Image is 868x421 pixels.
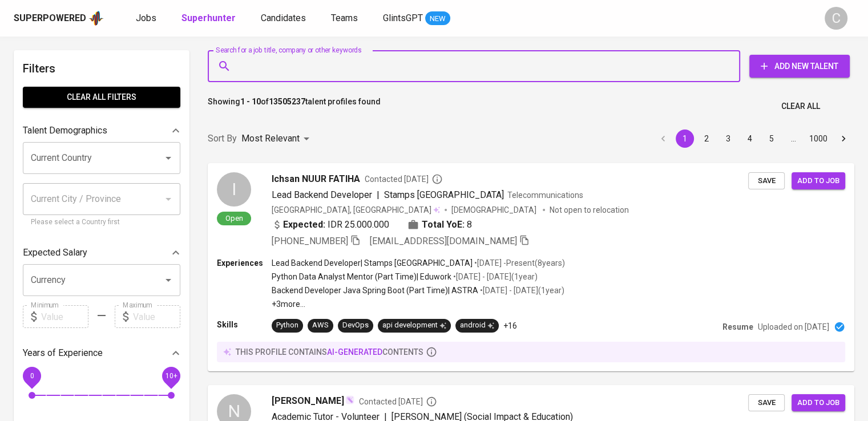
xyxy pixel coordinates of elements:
[503,320,517,331] p: +16
[208,96,381,117] p: Showing of talent profiles found
[272,189,372,200] span: Lead Backend Developer
[507,191,583,200] span: Telecommunications
[359,396,437,407] span: Contacted [DATE]
[425,13,450,25] span: NEW
[133,305,180,328] input: Value
[241,132,300,145] p: Most Relevant
[451,271,538,282] p: • [DATE] - [DATE] ( 1 year )
[377,188,380,202] span: |
[136,13,156,23] span: Jobs
[261,13,306,23] span: Candidates
[834,129,853,148] button: Go to next page
[165,372,177,380] span: 10+
[797,175,839,188] span: Add to job
[806,129,831,148] button: Go to page 1000
[272,285,478,296] p: Backend Developer Java Spring Boot (Part Time) | ASTRA
[697,129,716,148] button: Go to page 2
[23,119,180,142] div: Talent Demographics
[431,173,443,185] svg: By Batam recruiter
[451,204,538,216] span: [DEMOGRAPHIC_DATA]
[217,257,272,269] p: Experiences
[825,7,847,30] div: C
[23,346,103,360] p: Years of Experience
[272,257,473,269] p: Lead Backend Developer | Stamps [GEOGRAPHIC_DATA]
[365,173,443,185] span: Contacted [DATE]
[240,97,261,106] b: 1 - 10
[261,11,308,26] a: Candidates
[181,13,236,23] b: Superhunter
[342,320,369,331] div: DevOps
[23,59,180,78] h6: Filters
[272,298,565,310] p: +3 more ...
[23,87,180,108] button: Clear All filters
[676,129,694,148] button: page 1
[272,271,451,282] p: Python Data Analyst Mentor (Part Time) | Eduwork
[758,321,829,333] p: Uploaded on [DATE]
[160,272,176,288] button: Open
[208,163,854,371] a: IOpenIchsan NUUR FATIHAContacted [DATE]Lead Backend Developer|Stamps [GEOGRAPHIC_DATA]Telecommuni...
[272,172,360,186] span: Ichsan NUUR FATIHA
[276,320,298,331] div: Python
[217,319,272,330] p: Skills
[236,346,423,358] p: this profile contains contents
[478,285,564,296] p: • [DATE] - [DATE] ( 1 year )
[762,129,781,148] button: Go to page 5
[23,241,180,264] div: Expected Salary
[467,218,472,232] span: 8
[460,320,494,331] div: android
[272,218,389,232] div: IDR 25.000.000
[383,11,450,26] a: GlintsGPT NEW
[312,320,329,331] div: AWS
[749,55,850,78] button: Add New Talent
[208,132,237,145] p: Sort By
[14,12,86,25] div: Superpowered
[31,217,172,228] p: Please select a Country first
[23,124,107,137] p: Talent Demographics
[384,189,504,200] span: Stamps [GEOGRAPHIC_DATA]
[719,129,737,148] button: Go to page 3
[283,218,325,232] b: Expected:
[754,175,779,188] span: Save
[550,204,629,216] p: Not open to relocation
[784,133,802,144] div: …
[370,236,517,246] span: [EMAIL_ADDRESS][DOMAIN_NAME]
[792,394,845,412] button: Add to job
[426,396,437,407] svg: By Batam recruiter
[758,59,841,74] span: Add New Talent
[221,213,248,223] span: Open
[792,172,845,190] button: Add to job
[136,11,159,26] a: Jobs
[160,150,176,166] button: Open
[781,99,820,114] span: Clear All
[754,396,779,410] span: Save
[269,97,305,106] b: 13505237
[41,305,88,328] input: Value
[23,342,180,365] div: Years of Experience
[722,321,753,333] p: Resume
[748,172,785,190] button: Save
[331,13,358,23] span: Teams
[327,347,382,357] span: AI-generated
[14,10,104,27] a: Superpoweredapp logo
[331,11,360,26] a: Teams
[473,257,565,269] p: • [DATE] - Present ( 8 years )
[741,129,759,148] button: Go to page 4
[345,395,354,404] img: magic_wand.svg
[30,372,34,380] span: 0
[652,129,854,148] nav: pagination navigation
[272,204,440,216] div: [GEOGRAPHIC_DATA], [GEOGRAPHIC_DATA]
[88,10,104,27] img: app logo
[797,396,839,410] span: Add to job
[217,172,251,207] div: I
[272,236,348,246] span: [PHONE_NUMBER]
[748,394,785,412] button: Save
[777,96,825,117] button: Clear All
[382,320,446,331] div: api development
[383,13,423,23] span: GlintsGPT
[272,394,344,408] span: [PERSON_NAME]
[23,246,87,260] p: Expected Salary
[241,128,313,149] div: Most Relevant
[181,11,238,26] a: Superhunter
[32,90,171,104] span: Clear All filters
[422,218,465,232] b: Total YoE:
